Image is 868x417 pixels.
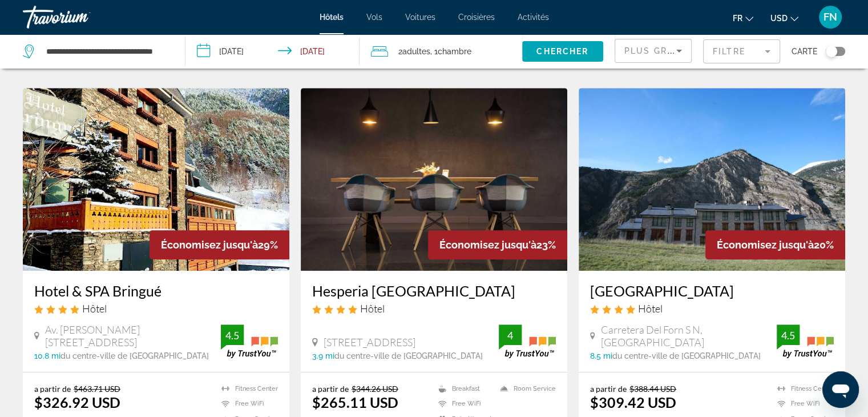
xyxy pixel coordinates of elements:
a: Voitures [405,13,435,22]
button: Change currency [770,10,798,26]
span: Hôtel [360,302,385,315]
div: 4 star Hotel [34,302,278,315]
span: USD [770,14,788,23]
li: Free WiFi [772,399,834,409]
div: 4.5 [777,328,800,342]
ins: $265.11 USD [312,394,398,411]
span: a partir de [34,384,71,394]
del: $388.44 USD [629,384,676,394]
img: trustyou-badge.svg [221,324,278,358]
span: Chercher [536,47,588,56]
div: 4 star Hotel [590,302,834,315]
a: Activités [518,13,549,22]
a: Travorium [23,2,137,32]
button: Toggle map [817,46,845,57]
span: Carretera Del Forn S N, [GEOGRAPHIC_DATA] [601,323,777,348]
img: Hotel image [23,88,289,271]
span: FN [823,11,837,23]
button: Travelers: 2 adults, 0 children [360,34,522,69]
button: User Menu [815,5,845,29]
button: Change language [733,10,753,26]
li: Breakfast [433,384,494,394]
span: 8.5 mi [590,351,612,360]
div: 29% [150,230,289,259]
button: Check-in date: Sep 6, 2025 Check-out date: Sep 9, 2025 [185,34,360,69]
span: Hôtel [638,302,663,315]
li: Fitness Center [216,384,278,394]
img: Hotel image [579,88,845,271]
img: trustyou-badge.svg [777,324,834,358]
span: fr [733,14,742,23]
span: 10.8 mi [34,351,60,360]
span: 2 [398,43,430,59]
span: [STREET_ADDRESS] [324,336,415,348]
span: du centre-ville de [GEOGRAPHIC_DATA] [612,351,761,360]
span: Carte [792,43,817,59]
div: 20% [705,230,845,259]
img: Hotel image [301,88,567,271]
div: 4 [499,328,522,342]
img: trustyou-badge.svg [499,324,556,358]
span: du centre-ville de [GEOGRAPHIC_DATA] [334,351,483,360]
a: Croisières [458,13,495,22]
mat-select: Sort by [624,44,682,58]
div: 23% [428,230,567,259]
a: Hotel & SPA Bringué [34,282,278,299]
span: Hôtel [82,302,107,315]
span: Économisez jusqu'à [161,239,258,251]
ins: $309.42 USD [590,394,676,411]
div: 4 star Hotel [312,302,556,315]
button: Chercher [522,41,603,62]
li: Room Service [494,384,556,394]
span: du centre-ville de [GEOGRAPHIC_DATA] [60,351,209,360]
div: 4.5 [221,328,244,342]
span: Av. [PERSON_NAME][STREET_ADDRESS] [45,323,221,348]
span: Économisez jusqu'à [439,239,536,251]
del: $463.71 USD [74,384,120,394]
span: a partir de [590,384,627,394]
li: Free WiFi [433,399,494,409]
a: Hôtels [320,13,344,22]
span: a partir de [312,384,349,394]
span: 3.9 mi [312,351,334,360]
a: [GEOGRAPHIC_DATA] [590,282,834,299]
button: Filter [703,39,780,64]
a: Hesperia [GEOGRAPHIC_DATA] [312,282,556,299]
ins: $326.92 USD [34,394,120,411]
span: Plus grandes économies [624,46,761,55]
li: Fitness Center [772,384,834,394]
span: Chambre [438,47,471,56]
li: Free WiFi [216,399,278,409]
a: Vols [366,13,382,22]
del: $344.26 USD [352,384,398,394]
iframe: Bouton de lancement de la fenêtre de messagerie [822,371,859,408]
span: Économisez jusqu'à [717,239,814,251]
span: Adultes [402,47,430,56]
span: , 1 [430,43,471,59]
